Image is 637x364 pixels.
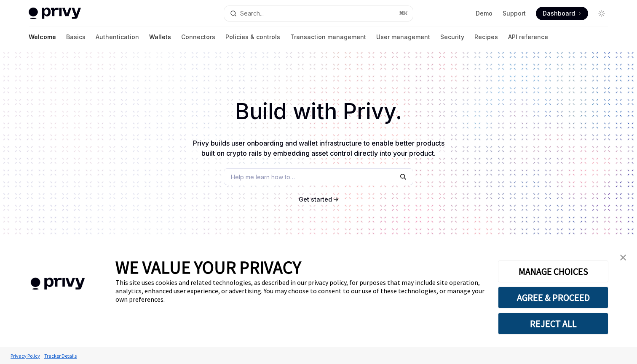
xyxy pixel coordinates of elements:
div: This site uses cookies and related technologies, as described in our privacy policy, for purposes... [115,278,485,303]
a: Connectors [181,27,215,47]
a: Welcome [29,27,56,47]
a: Recipes [474,27,498,47]
a: Authentication [96,27,139,47]
a: Privacy Policy [8,348,42,363]
span: Get started [299,196,332,203]
a: Wallets [149,27,171,47]
a: Basics [66,27,86,47]
span: WE VALUE YOUR PRIVACY [115,256,301,278]
span: Help me learn how to… [231,173,295,181]
a: Support [503,9,526,18]
img: light logo [29,8,81,19]
button: Open search [224,6,413,21]
span: Privy builds user onboarding and wallet infrastructure to enable better products built on crypto ... [193,139,444,157]
a: Transaction management [290,27,366,47]
a: Security [440,27,464,47]
a: Tracker Details [42,348,79,363]
span: ⌘ K [399,10,408,17]
a: Demo [476,9,492,18]
button: AGREE & PROCEED [498,287,608,308]
button: MANAGE CHOICES [498,260,608,282]
img: close banner [620,255,626,260]
a: close banner [615,249,632,266]
a: API reference [508,27,548,47]
a: User management [376,27,430,47]
div: Search... [240,8,264,19]
button: REJECT ALL [498,313,608,335]
img: company logo [13,266,103,302]
span: Dashboard [543,9,575,18]
h1: Build with Privy. [13,95,624,128]
a: Policies & controls [225,27,280,47]
a: Dashboard [536,7,588,20]
a: Get started [299,195,332,204]
button: Toggle dark mode [595,7,608,20]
